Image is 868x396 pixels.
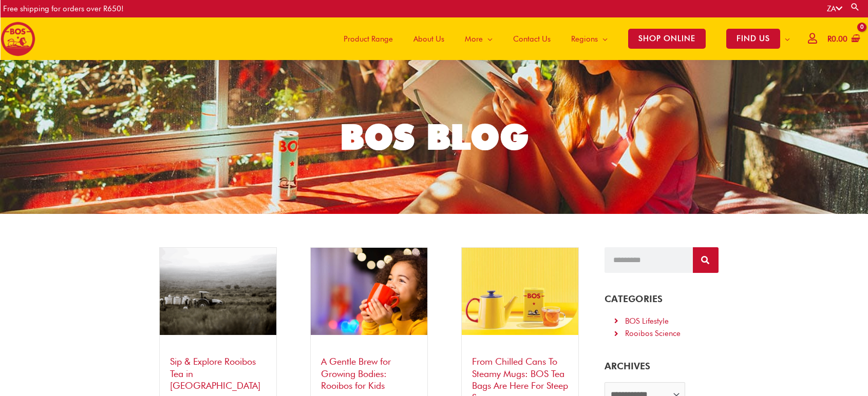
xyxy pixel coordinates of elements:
span: Contact Us [513,24,551,54]
h4: CATEGORIES [605,293,718,305]
a: BOS Lifestyle [612,315,710,328]
h5: ARCHIVES [605,361,718,372]
a: View Shopping Cart, empty [825,28,860,51]
a: Sip & Explore Rooibos Tea in [GEOGRAPHIC_DATA] [170,356,260,391]
a: More [455,17,503,60]
a: SHOP ONLINE [618,17,716,60]
button: Search [693,247,719,273]
img: bos tea variety pack – the perfect rooibos gift [462,248,578,335]
span: More [465,24,483,54]
span: About Us [413,24,444,54]
a: About Us [403,17,455,60]
img: cute little girl with cup of rooibos [311,248,427,335]
span: SHOP ONLINE [628,29,706,49]
div: Rooibos Science [625,327,681,340]
span: Regions [571,24,598,54]
a: Rooibos Science [612,327,710,340]
h1: BOS BLOG [153,113,716,161]
a: Contact Us [503,17,561,60]
bdi: 0.00 [827,34,847,44]
a: Product Range [333,17,403,60]
span: FIND US [726,29,780,49]
img: BOS logo finals-200px [1,22,35,56]
nav: Site Navigation [326,17,800,60]
img: rooibos tea [160,248,276,335]
span: R [827,34,832,44]
a: A Gentle Brew for Growing Bodies: Rooibos for Kids [321,356,391,391]
a: Regions [561,17,618,60]
a: ZA [827,4,842,13]
span: Product Range [344,24,393,54]
a: Search button [850,2,860,12]
div: BOS Lifestyle [625,315,669,328]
